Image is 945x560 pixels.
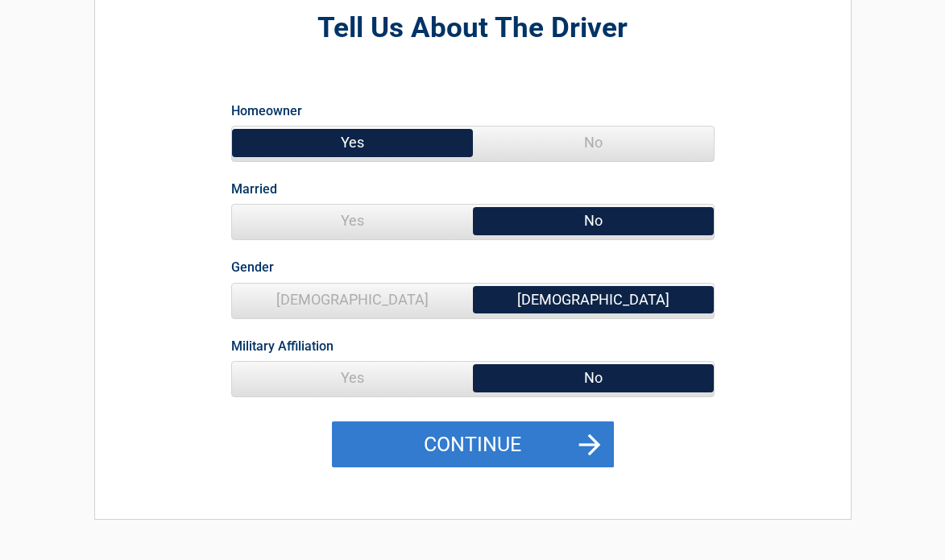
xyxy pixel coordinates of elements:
label: Military Affiliation [231,335,334,357]
span: Yes [232,362,473,394]
label: Homeowner [231,100,302,122]
span: No [473,205,714,237]
span: No [473,362,714,394]
button: Continue [332,421,614,468]
h2: Tell Us About The Driver [184,10,762,48]
span: [DEMOGRAPHIC_DATA] [473,284,714,316]
span: Yes [232,127,473,159]
span: Yes [232,205,473,237]
span: [DEMOGRAPHIC_DATA] [232,284,473,316]
span: No [473,127,714,159]
label: Gender [231,256,274,278]
label: Married [231,178,277,200]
